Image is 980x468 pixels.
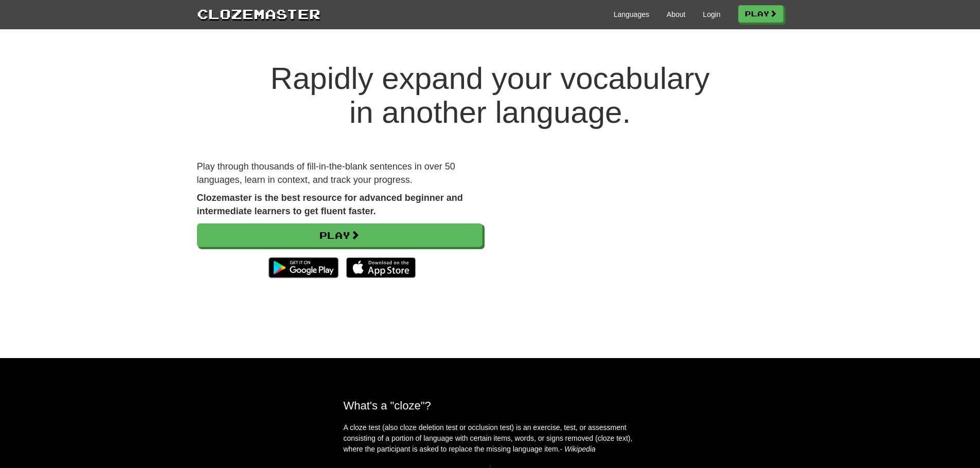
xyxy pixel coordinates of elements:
[197,4,320,23] a: Clozemaster
[344,399,637,412] h2: What's a "cloze"?
[667,9,686,20] a: About
[344,422,637,455] p: A cloze test (also cloze deletion test or occlusion test) is an exercise, test, or assessment con...
[197,160,483,186] p: Play through thousands of fill-in-the-blank sentences in over 50 languages, learn in context, and...
[703,9,720,20] a: Login
[263,252,343,283] img: Get it on Google Play
[197,223,483,247] a: Play
[197,193,463,216] strong: Clozemaster is the best resource for advanced beginner and intermediate learners to get fluent fa...
[560,445,596,453] em: - Wikipedia
[346,257,416,278] img: Download_on_the_App_Store_Badge_US-UK_135x40-25178aeef6eb6b83b96f5f2d004eda3bffbb37122de64afbaef7...
[614,9,649,20] a: Languages
[738,5,783,23] a: Play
